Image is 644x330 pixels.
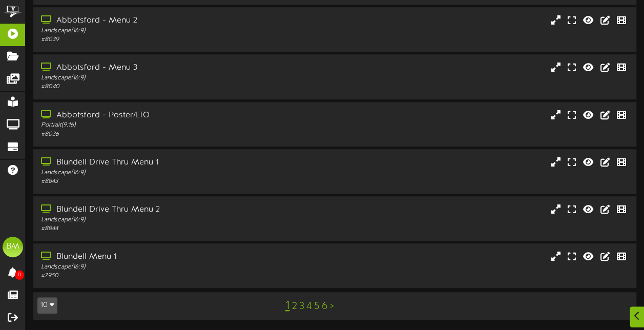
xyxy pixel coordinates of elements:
a: 2 [292,301,297,312]
div: Abbotsford - Menu 3 [41,62,277,74]
div: Landscape ( 16:9 ) [41,169,277,177]
div: # 8039 [41,35,277,44]
div: Portrait ( 9:16 ) [41,121,277,130]
a: 5 [314,301,319,312]
div: Landscape ( 16:9 ) [41,74,277,82]
div: Blundell Drive Thru Menu 2 [41,204,277,216]
a: > [329,301,334,312]
a: 6 [321,301,327,312]
div: Blundell Menu 1 [41,251,277,263]
div: Landscape ( 16:9 ) [41,216,277,224]
span: 0 [15,270,24,280]
div: # 7950 [41,272,277,280]
div: # 8844 [41,224,277,233]
a: 1 [285,299,289,313]
div: Abbotsford - Menu 2 [41,15,277,27]
div: Landscape ( 16:9 ) [41,263,277,272]
div: # 8036 [41,130,277,139]
div: BM [3,237,23,257]
a: 4 [306,301,311,312]
div: Blundell Drive Thru Menu 1 [41,157,277,169]
a: 3 [299,301,304,312]
div: # 8843 [41,177,277,186]
div: Abbotsford - Poster/LTO [41,110,277,121]
div: Landscape ( 16:9 ) [41,27,277,35]
button: 10 [37,297,57,314]
div: # 8040 [41,82,277,91]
